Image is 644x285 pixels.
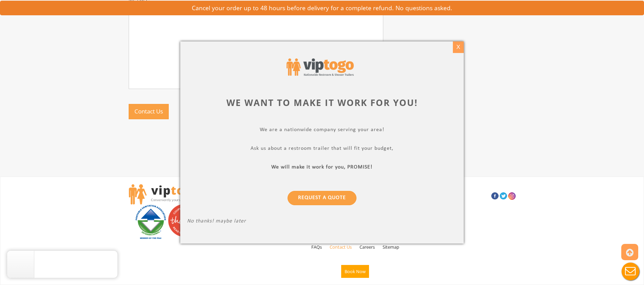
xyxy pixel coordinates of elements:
[272,164,373,170] b: We will make it work for you, PROMISE!
[187,96,457,109] div: We want to make it work for you!
[187,127,457,135] p: We are a nationwide company serving your area!
[187,218,457,226] p: No thanks! maybe later
[187,145,457,153] p: Ask us about a restroom trailer that will fit your budget,
[453,41,464,53] div: X
[287,58,354,76] img: viptogo logo
[288,191,356,205] a: Request a Quote
[617,258,644,285] button: Live Chat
